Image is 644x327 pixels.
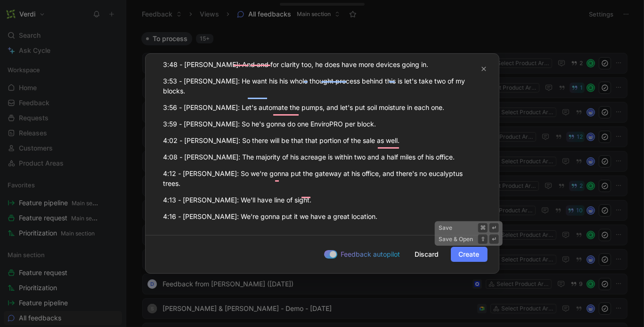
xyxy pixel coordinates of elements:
div: 4:02 - [PERSON_NAME]: So there will be that that portion of the sale as well. [163,135,481,145]
button: Create [451,247,488,262]
div: 4:08 - [PERSON_NAME]: The majority of his acreage is within two and a half miles of his office. [163,152,481,162]
div: 3:59 - [PERSON_NAME]: So he's gonna do one EnviroPRO per block. [163,119,481,129]
div: 4:12 - [PERSON_NAME]: So we're gonna put the gateway at his office, and there's no eucalyptus trees. [163,168,481,188]
span: Create [459,249,480,260]
div: 3:48 - [PERSON_NAME]: And and for clarity too, he does have more devices going in. [163,59,481,69]
div: 4:13 - [PERSON_NAME]: We'll have line of sight. [163,195,481,205]
div: 3:53 - [PERSON_NAME]: He want his his whole thought process behind this is let's take two of my b... [163,76,481,96]
button: Feedback autopilot [321,248,403,260]
button: Discard [407,247,447,262]
span: Feedback autopilot [341,249,400,260]
div: 4:16 - [PERSON_NAME]: We're gonna put it we have a great location. [163,211,481,221]
span: Discard [415,249,439,260]
div: 3:56 - [PERSON_NAME]: Let's automate the pumps, and let's put soil moisture in each one. [163,102,481,112]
